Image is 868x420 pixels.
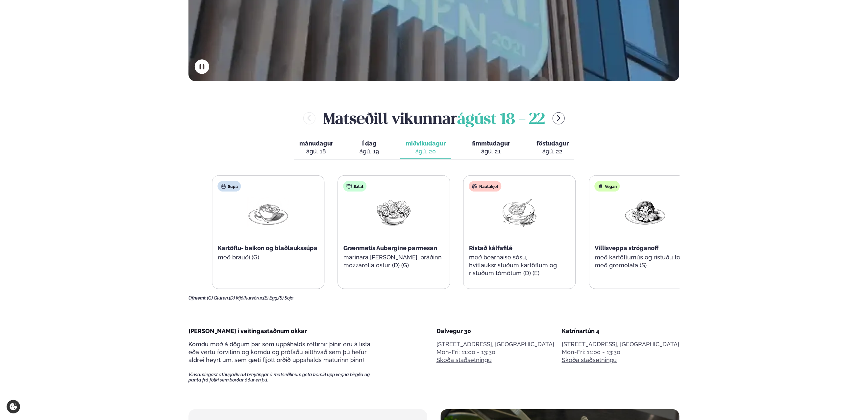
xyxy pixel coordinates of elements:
p: [STREET_ADDRESS], [GEOGRAPHIC_DATA] [436,340,554,348]
button: menu-btn-right [553,112,565,124]
div: ágú. 18 [299,147,333,155]
div: Nautakjöt [469,181,502,192]
img: salad.svg [347,184,352,189]
span: (G) Glúten, [207,295,229,301]
button: Í dag ágú. 19 [354,137,384,159]
p: marinara [PERSON_NAME], bráðinn mozzarella ostur (D) (G) [343,253,445,269]
div: ágú. 21 [472,147,510,155]
span: (S) Soja [278,295,294,301]
img: Soup.png [247,197,289,227]
div: Salat [343,181,367,192]
img: Lamb-Meat.png [499,197,541,227]
span: [PERSON_NAME] í veitingastaðnum okkar [188,328,307,334]
p: með kartöflumús og ristuðu tofu með gremolata (S) [595,253,696,269]
button: föstudagur ágú. 22 [531,137,574,159]
div: Dalvegur 30 [436,327,554,335]
span: Villisveppa stróganoff [595,245,658,251]
img: beef.svg [472,184,478,189]
img: Vegan.png [624,197,666,227]
span: Vinsamlegast athugaðu að breytingar á matseðlinum geta komið upp vegna birgða og panta frá fólki ... [188,372,381,382]
span: fimmtudagur [472,140,510,147]
div: Mon-Fri: 11:00 - 13:30 [562,348,680,356]
img: Vegan.svg [598,184,603,189]
a: Cookie settings [7,400,20,413]
span: Ofnæmi: [188,295,206,301]
p: með brauði (G) [218,253,319,261]
span: (D) Mjólkurvörur, [229,295,263,301]
div: Súpa [218,181,241,192]
img: soup.svg [221,184,226,189]
span: Grænmetis Aubergine parmesan [343,245,437,251]
button: miðvikudagur ágú. 20 [400,137,451,159]
span: miðvikudagur [406,140,446,147]
button: fimmtudagur ágú. 21 [467,137,515,159]
button: mánudagur ágú. 18 [294,137,338,159]
p: [STREET_ADDRESS], [GEOGRAPHIC_DATA] [562,340,680,348]
span: (E) Egg, [263,295,278,301]
div: ágú. 19 [360,147,379,155]
h2: Matseðill vikunnar [323,108,545,129]
span: mánudagur [299,140,333,147]
div: Vegan [595,181,620,192]
a: Skoða staðsetningu [436,356,492,364]
span: ágúst 18 - 22 [457,113,545,127]
span: Kartöflu- beikon og blaðlaukssúpa [218,245,317,251]
button: menu-btn-left [303,112,315,124]
div: ágú. 22 [536,147,569,155]
span: föstudagur [536,140,569,147]
div: ágú. 20 [406,147,446,155]
div: Katrínartún 4 [562,327,680,335]
span: Komdu með á dögum þar sem uppáhalds réttirnir þínir eru á lista, eða vertu forvitinn og komdu og ... [188,341,372,363]
div: Mon-Fri: 11:00 - 13:30 [436,348,554,356]
img: Salad.png [373,197,415,227]
span: Ristað kálfafilé [469,245,512,251]
span: Í dag [360,140,379,147]
p: með bearnaise sósu, hvítlauksristuðum kartöflum og ristuðum tómötum (D) (E) [469,253,570,277]
a: Skoða staðsetningu [562,356,617,364]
